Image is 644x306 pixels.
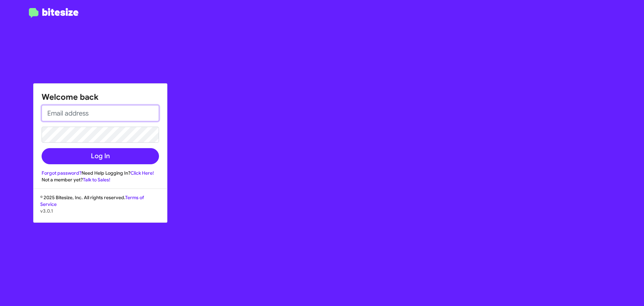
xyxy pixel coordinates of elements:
[42,92,159,102] h1: Welcome back
[83,177,110,183] a: Talk to Sales!
[40,208,160,214] p: v3.0.1
[42,170,82,176] a: Forgot password?
[42,176,159,183] div: Not a member yet?
[42,170,159,176] div: Need Help Logging In?
[34,194,167,222] div: © 2025 Bitesize, Inc. All rights reserved.
[42,105,159,121] input: Email address
[130,170,154,176] a: Click Here!
[42,148,159,164] button: Log In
